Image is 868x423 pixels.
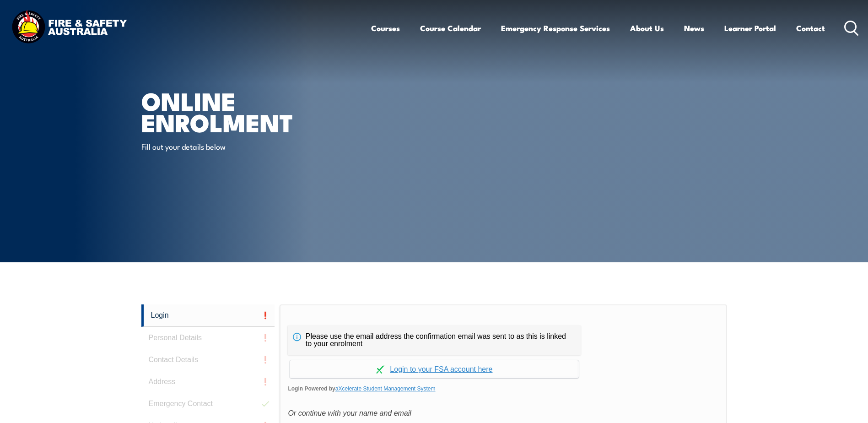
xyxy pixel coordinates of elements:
[724,16,776,40] a: Learner Portal
[796,16,825,40] a: Contact
[684,16,704,40] a: News
[288,407,718,420] div: Or continue with your name and email
[371,16,400,40] a: Courses
[141,90,367,132] h1: Online Enrolment
[335,385,436,392] a: aXcelerate Student Management System
[501,16,610,40] a: Emergency Response Services
[288,325,581,355] div: Please use the email address the confirmation email was sent to as this is linked to your enrolment
[141,141,308,152] p: Fill out your details below
[141,304,275,327] a: Login
[630,16,664,40] a: About Us
[420,16,481,40] a: Course Calendar
[376,365,384,374] img: Log in withaxcelerate
[288,382,718,396] span: Login Powered by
